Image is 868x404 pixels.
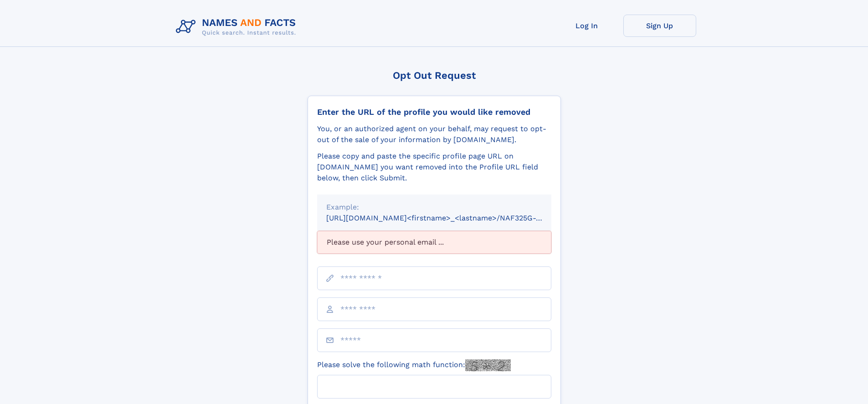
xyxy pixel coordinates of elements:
a: Log In [550,15,623,37]
label: Please solve the following math function: [317,359,511,371]
div: Please use your personal email ... [317,231,551,254]
a: Sign Up [623,15,696,37]
img: Logo Names and Facts [172,15,303,39]
small: [URL][DOMAIN_NAME]<firstname>_<lastname>/NAF325G-xxxxxxxx [326,214,569,222]
div: You, or an authorized agent on your behalf, may request to opt-out of the sale of your informatio... [317,123,551,145]
div: Example: [326,202,542,213]
div: Opt Out Request [308,70,561,81]
div: Enter the URL of the profile you would like removed [317,107,551,117]
div: Please copy and paste the specific profile page URL on [DOMAIN_NAME] you want removed into the Pr... [317,151,551,184]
